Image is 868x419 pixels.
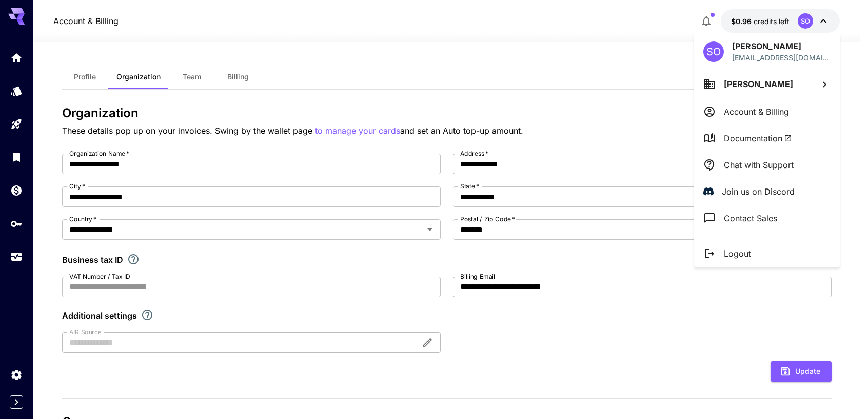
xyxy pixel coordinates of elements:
[724,212,777,224] p: Contact Sales
[724,106,789,118] p: Account & Billing
[724,247,751,260] p: Logout
[722,185,795,198] p: Join us on Discord
[703,41,724,62] div: SO
[694,70,840,98] button: [PERSON_NAME]
[724,159,794,171] p: Chat with Support
[724,79,793,89] span: [PERSON_NAME]
[732,52,831,63] div: solomon@peakflowstudios.com
[732,40,831,52] p: [PERSON_NAME]
[724,132,792,144] span: Documentation
[732,52,831,63] p: [EMAIL_ADDRESS][DOMAIN_NAME]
